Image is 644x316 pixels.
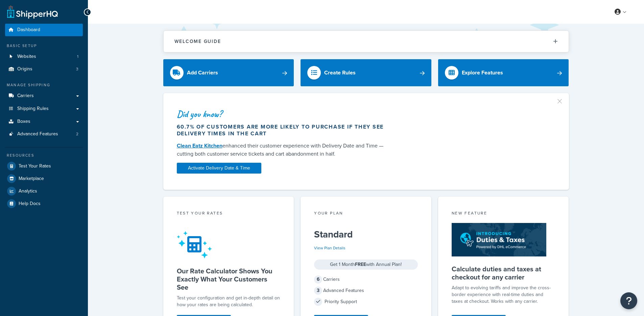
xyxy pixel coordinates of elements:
[314,297,418,307] div: Priority Support
[5,173,83,185] a: Marketplace
[301,59,431,86] a: Create Rules
[452,285,555,305] p: Adapt to evolving tariffs and improve the cross-border experience with real-time duties and taxes...
[620,292,637,309] button: Open Resource Center
[314,275,418,284] div: Carriers
[314,287,322,295] span: 3
[177,163,261,174] a: Activate Delivery Date & Time
[5,115,83,128] a: Boxes
[177,123,390,137] div: 60.7% of customers are more likely to purchase if they see delivery times in the cart
[77,54,78,60] span: 1
[355,261,366,268] strong: FREE
[19,163,51,169] span: Test Your Rates
[314,275,322,284] span: 6
[5,185,83,197] a: Analytics
[17,54,36,60] span: Websites
[164,31,569,52] button: Welcome Guide
[5,50,83,63] a: Websites1
[76,66,78,72] span: 3
[17,131,58,137] span: Advanced Features
[17,27,40,33] span: Dashboard
[177,109,390,119] div: Did you know?
[19,188,37,194] span: Analytics
[177,210,281,218] div: Test your rates
[462,68,503,77] div: Explore Features
[5,50,83,63] li: Websites
[314,210,418,218] div: Your Plan
[314,259,418,270] div: Get 1 Month with Annual Plan!
[5,128,83,140] a: Advanced Features2
[76,131,78,137] span: 2
[177,267,281,291] h5: Our Rate Calculator Shows You Exactly What Your Customers See
[5,103,83,115] a: Shipping Rules
[5,160,83,172] a: Test Your Rates
[17,119,30,125] span: Boxes
[324,68,356,77] div: Create Rules
[17,66,32,72] span: Origins
[5,153,83,158] div: Resources
[19,176,44,182] span: Marketplace
[5,128,83,140] li: Advanced Features
[5,63,83,75] li: Origins
[314,229,418,240] h5: Standard
[163,59,294,86] a: Add Carriers
[187,68,218,77] div: Add Carriers
[5,24,83,36] a: Dashboard
[174,39,221,44] h2: Welcome Guide
[5,82,83,88] div: Manage Shipping
[177,142,222,150] a: Clean Eatz Kitchen
[314,286,418,295] div: Advanced Features
[17,106,49,112] span: Shipping Rules
[438,59,569,86] a: Explore Features
[5,63,83,75] a: Origins3
[5,43,83,49] div: Basic Setup
[19,201,41,207] span: Help Docs
[5,198,83,210] a: Help Docs
[17,93,34,99] span: Carriers
[177,295,281,308] div: Test your configuration and get in-depth detail on how your rates are being calculated.
[5,90,83,102] a: Carriers
[177,142,390,158] div: enhanced their customer experience with Delivery Date and Time — cutting both customer service ti...
[452,265,555,281] h5: Calculate duties and taxes at checkout for any carrier
[314,245,345,251] a: View Plan Details
[452,210,555,218] div: New Feature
